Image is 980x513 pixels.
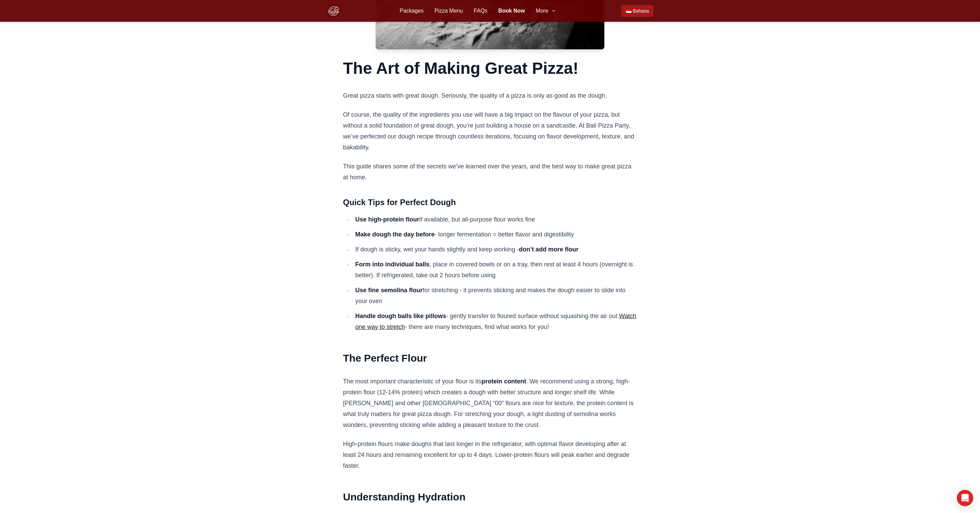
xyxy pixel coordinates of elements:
[343,196,637,209] h3: Quick Tips for Perfect Dough
[343,161,637,183] p: This guide shares some of the secrets we’ve learned over the years, and the best way to make grea...
[519,246,578,253] strong: don’t add more flour
[481,378,526,385] strong: protein content
[343,60,637,77] h1: The Art of Making Great Pizza!
[343,376,637,430] p: The most important characteristic of your flour is its . We recommend using a strong, high-protei...
[355,216,419,223] strong: Use high-protein flour
[536,7,556,15] button: More
[343,490,637,504] h2: Understanding Hydration
[435,7,463,15] a: Pizza Menu
[353,311,637,332] li: - gently transfer to floured surface without squashing the air out. - there are many techniques, ...
[957,490,973,506] div: Open Intercom Messenger
[353,244,637,255] li: If dough is sticky, wet your hands slightly and keep working -
[353,259,637,281] li: , place in covered bowls or on a tray, then rest at least 4 hours (overnight is better). If refri...
[498,7,525,15] a: Book Now
[343,351,637,365] h2: The Perfect Flour
[327,4,340,18] img: Bali Pizza Party Logo
[633,7,649,14] span: Bahasa
[536,7,548,15] span: More
[353,229,637,240] li: - longer fermentation = better flavor and digestibility
[355,313,446,319] strong: Handle dough balls like pillows
[343,438,637,471] p: High-protein flours make doughs that last longer in the refrigerator, with optimal flavor develop...
[355,261,429,268] strong: Form into individual balls
[474,7,487,15] a: FAQs
[353,285,637,307] li: for stretching - it prevents sticking and makes the dough easier to slide into your oven
[343,90,637,101] p: Great pizza starts with great dough. Seriously, the quality of a pizza is only as good as the dough.
[343,109,637,153] p: Of course, the quality of the ingredients you use will have a big impact on the flavour of your p...
[399,7,423,15] a: Packages
[355,231,435,238] strong: Make dough the day before
[353,214,637,225] li: if available, but all-purpose flour works fine
[621,5,653,17] a: Beralih ke Bahasa Indonesia
[355,287,423,294] strong: Use fine semolina flour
